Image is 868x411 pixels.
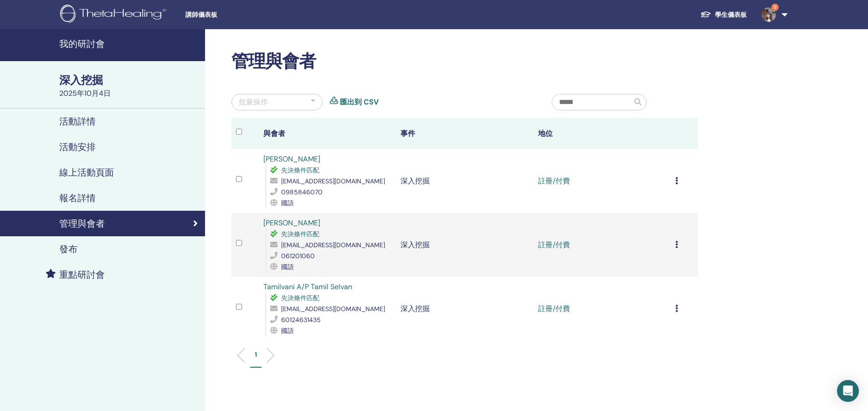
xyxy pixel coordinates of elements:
[263,154,320,164] a: [PERSON_NAME]
[281,177,385,185] font: [EMAIL_ADDRESS][DOMAIN_NAME]
[340,97,379,108] a: 匯出到 CSV
[837,380,859,402] div: 開啟 Intercom Messenger
[281,188,323,196] font: 0985846070
[761,7,776,22] img: default.jpg
[401,129,415,138] font: 事件
[693,6,754,23] a: 學生儀表板
[538,129,553,138] font: 地位
[239,97,268,107] font: 批量操作
[231,50,316,73] font: 管理與會者
[715,10,747,19] font: 學生儀表板
[263,218,320,228] a: [PERSON_NAME]
[774,4,776,10] font: 5
[281,166,319,174] font: 先決條件匹配
[59,38,105,50] font: 我的研討會
[281,263,294,271] font: 國語
[281,241,385,249] font: [EMAIL_ADDRESS][DOMAIN_NAME]
[263,129,285,138] font: 與會者
[281,305,385,313] font: [EMAIL_ADDRESS][DOMAIN_NAME]
[59,141,96,153] font: 活動安排
[59,269,105,281] font: 重點研討會
[401,176,430,186] font: 深入挖掘
[60,5,169,25] img: logo.png
[59,73,103,87] font: 深入挖掘
[401,304,430,313] font: 深入挖掘
[185,11,217,18] font: 講師儀表板
[255,350,257,359] font: 1
[281,327,294,335] font: 國語
[54,73,205,99] a: 深入挖掘2025年10月4日
[281,199,294,207] font: 國語
[263,282,352,291] a: Tamilvani A/P Tamil Selvan
[281,230,319,238] font: 先決條件匹配
[59,243,77,255] font: 發布
[59,88,111,98] font: 2025年10月4日
[281,316,321,324] font: 60124631435
[59,166,114,178] font: 線上活動頁面
[401,240,430,250] font: 深入挖掘
[340,97,379,107] font: 匯出到 CSV
[59,115,96,127] font: 活動詳情
[281,252,315,260] font: 061201060
[281,294,319,302] font: 先決條件匹配
[59,218,105,229] font: 管理與會者
[59,192,96,204] font: 報名詳情
[700,10,711,18] img: graduation-cap-white.svg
